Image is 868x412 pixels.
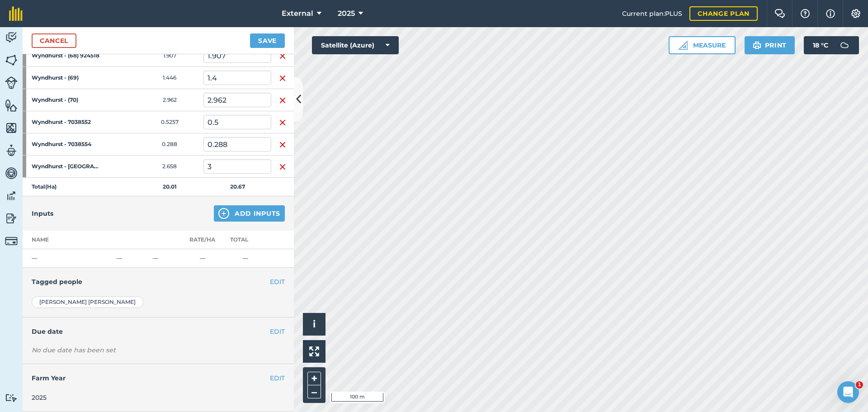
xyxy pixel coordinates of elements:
[5,235,18,247] img: svg+xml;base64,PD94bWwgdmVyc2lvbj0iMS4wIiBlbmNvZGluZz0idXRmLTgiPz4KPCEtLSBHZW5lcmF0b3I6IEFkb2JlIE...
[32,277,285,287] h4: Tagged people
[9,6,23,21] img: fieldmargin Logo
[313,318,316,330] span: i
[5,212,18,225] img: svg+xml;base64,PD94bWwgdmVyc2lvbj0iMS4wIiBlbmNvZGluZz0idXRmLTgiPz4KPCEtLSBHZW5lcmF0b3I6IEFkb2JlIE...
[279,95,286,106] img: svg+xml;base64,PHN2ZyB4bWxucz0iaHR0cDovL3d3dy53My5vcmcvMjAwMC9zdmciIHdpZHRoPSIxNiIgaGVpZ2h0PSIyNC...
[5,53,18,67] img: svg+xml;base64,PHN2ZyB4bWxucz0iaHR0cDovL3d3dy53My5vcmcvMjAwMC9zdmciIHdpZHRoPSI1NiIgaGVpZ2h0PSI2MC...
[679,41,688,50] img: Ruler icon
[309,346,319,356] img: Four arrows, one pointing top left, one top right, one bottom right and the last bottom left
[32,118,102,126] strong: Wyndhurst - 7038552
[270,327,285,336] button: EDIT
[307,372,321,385] button: +
[279,161,286,172] img: svg+xml;base64,PHN2ZyB4bWxucz0iaHR0cDovL3d3dy53My5vcmcvMjAwMC9zdmciIHdpZHRoPSIxNiIgaGVpZ2h0PSIyNC...
[32,393,285,403] div: 2025
[826,8,835,19] img: svg+xml;base64,PHN2ZyB4bWxucz0iaHR0cDovL3d3dy53My5vcmcvMjAwMC9zdmciIHdpZHRoPSIxNyIgaGVpZ2h0PSIxNy...
[149,249,185,268] td: —
[813,36,828,54] span: 18 ° C
[303,313,325,336] button: i
[32,183,57,190] strong: Total ( Ha )
[23,231,113,249] th: Name
[32,327,285,336] h4: Due date
[800,9,811,18] img: A question mark icon
[338,8,355,19] span: 2025
[32,373,285,383] h4: Farm Year
[669,36,736,54] button: Measure
[5,99,18,112] img: svg+xml;base64,PHN2ZyB4bWxucz0iaHR0cDovL3d3dy53My5vcmcvMjAwMC9zdmciIHdpZHRoPSI1NiIgaGVpZ2h0PSI2MC...
[32,163,102,170] strong: Wyndhurst - [GEOGRAPHIC_DATA] (7) & [PERSON_NAME][GEOGRAPHIC_DATA] (8)
[230,183,245,190] strong: 20.67
[185,231,219,249] th: Rate/ Ha
[136,111,203,133] td: 0.5257
[136,45,203,67] td: 1.907
[136,89,203,111] td: 2.962
[279,117,286,128] img: svg+xml;base64,PHN2ZyB4bWxucz0iaHR0cDovL3d3dy53My5vcmcvMjAwMC9zdmciIHdpZHRoPSIxNiIgaGVpZ2h0PSIyNC...
[689,6,758,21] a: Change plan
[307,385,321,398] button: –
[218,208,229,219] img: svg+xml;base64,PHN2ZyB4bWxucz0iaHR0cDovL3d3dy53My5vcmcvMjAwMC9zdmciIHdpZHRoPSIxNCIgaGVpZ2h0PSIyNC...
[850,9,861,18] img: A cog icon
[5,144,18,157] img: svg+xml;base64,PD94bWwgdmVyc2lvbj0iMS4wIiBlbmNvZGluZz0idXRmLTgiPz4KPCEtLSBHZW5lcmF0b3I6IEFkb2JlIE...
[774,9,785,18] img: Two speech bubbles overlapping with the left bubble in the forefront
[250,33,285,48] button: Save
[312,36,399,54] button: Satellite (Azure)
[136,156,203,178] td: 2.658
[32,33,76,48] a: Cancel
[219,231,271,249] th: Total
[835,36,854,54] img: svg+xml;base64,PD94bWwgdmVyc2lvbj0iMS4wIiBlbmNvZGluZz0idXRmLTgiPz4KPCEtLSBHZW5lcmF0b3I6IEFkb2JlIE...
[219,249,271,268] td: —
[5,189,18,203] img: svg+xml;base64,PD94bWwgdmVyc2lvbj0iMS4wIiBlbmNvZGluZz0idXRmLTgiPz4KPCEtLSBHZW5lcmF0b3I6IEFkb2JlIE...
[32,96,102,104] strong: Wyndhurst - (70)
[136,133,203,156] td: 0.288
[136,67,203,89] td: 1.446
[214,205,285,222] button: Add Inputs
[5,166,18,180] img: svg+xml;base64,PD94bWwgdmVyc2lvbj0iMS4wIiBlbmNvZGluZz0idXRmLTgiPz4KPCEtLSBHZW5lcmF0b3I6IEFkb2JlIE...
[282,8,313,19] span: External
[5,121,18,135] img: svg+xml;base64,PHN2ZyB4bWxucz0iaHR0cDovL3d3dy53My5vcmcvMjAwMC9zdmciIHdpZHRoPSI1NiIgaGVpZ2h0PSI2MC...
[856,381,863,388] span: 1
[5,76,18,89] img: svg+xml;base64,PD94bWwgdmVyc2lvbj0iMS4wIiBlbmNvZGluZz0idXRmLTgiPz4KPCEtLSBHZW5lcmF0b3I6IEFkb2JlIE...
[32,74,102,81] strong: Wyndhurst - (69)
[5,393,18,402] img: svg+xml;base64,PD94bWwgdmVyc2lvbj0iMS4wIiBlbmNvZGluZz0idXRmLTgiPz4KPCEtLSBHZW5lcmF0b3I6IEFkb2JlIE...
[185,249,219,268] td: —
[279,51,286,62] img: svg+xml;base64,PHN2ZyB4bWxucz0iaHR0cDovL3d3dy53My5vcmcvMjAwMC9zdmciIHdpZHRoPSIxNiIgaGVpZ2h0PSIyNC...
[745,36,795,54] button: Print
[32,141,102,148] strong: Wyndhurst - 7038554
[32,346,285,355] div: No due date has been set
[23,249,113,268] td: —
[622,9,682,19] span: Current plan : PLUS
[163,183,177,190] strong: 20.01
[837,381,859,403] iframe: Intercom live chat
[804,36,859,54] button: 18 °C
[5,31,18,44] img: svg+xml;base64,PD94bWwgdmVyc2lvbj0iMS4wIiBlbmNvZGluZz0idXRmLTgiPz4KPCEtLSBHZW5lcmF0b3I6IEFkb2JlIE...
[32,296,143,308] div: [PERSON_NAME] [PERSON_NAME]
[270,277,285,287] button: EDIT
[279,139,286,150] img: svg+xml;base64,PHN2ZyB4bWxucz0iaHR0cDovL3d3dy53My5vcmcvMjAwMC9zdmciIHdpZHRoPSIxNiIgaGVpZ2h0PSIyNC...
[753,40,761,51] img: svg+xml;base64,PHN2ZyB4bWxucz0iaHR0cDovL3d3dy53My5vcmcvMjAwMC9zdmciIHdpZHRoPSIxOSIgaGVpZ2h0PSIyNC...
[270,373,285,383] button: EDIT
[32,208,53,218] h4: Inputs
[32,52,102,59] strong: Wyndhurst - (68) 924518
[113,249,149,268] td: —
[279,73,286,84] img: svg+xml;base64,PHN2ZyB4bWxucz0iaHR0cDovL3d3dy53My5vcmcvMjAwMC9zdmciIHdpZHRoPSIxNiIgaGVpZ2h0PSIyNC...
